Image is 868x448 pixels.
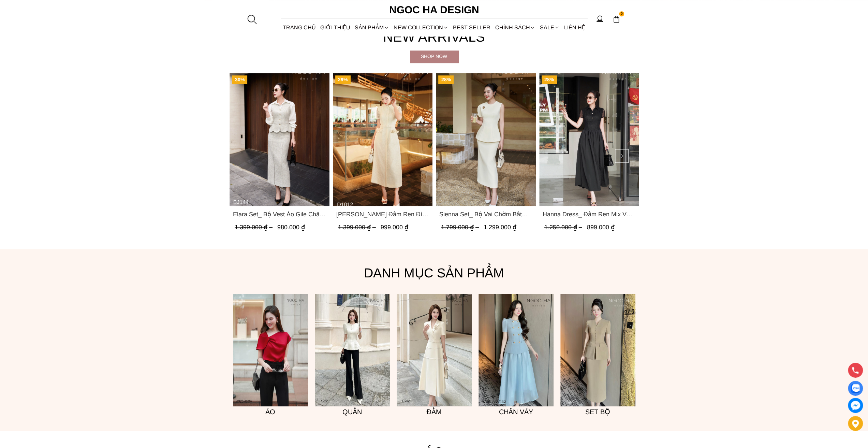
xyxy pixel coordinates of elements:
h5: Quần [315,406,390,417]
a: 3(7) [233,294,308,406]
span: 999.000 ₫ [380,224,408,231]
a: 2(9) [315,294,390,406]
h4: New Arrivals [230,26,639,48]
div: Chính sách [493,18,538,37]
h5: Chân váy [479,406,554,417]
span: 1.299.000 ₫ [484,224,516,231]
a: Link to Catherine Dress_ Đầm Ren Đính Hoa Túi Màu Kem D1012 [336,209,429,219]
a: 7(3) [479,294,554,406]
a: Link to Sienna Set_ Bộ Vai Chờm Bất Đối Xứng Mix Chân Váy Bút Chì BJ143 [439,209,532,219]
a: Shop now [410,50,458,63]
div: Shop now [410,53,458,60]
a: Product image - Hanna Dress_ Đầm Ren Mix Vải Thô Màu Đen D1011 [539,73,639,206]
a: TRANG CHỦ [281,18,318,37]
span: Sienna Set_ Bộ Vai Chờm Bất Đối Xứng Mix Chân Váy Bút Chì BJ143 [439,209,532,219]
h5: Đầm [397,406,472,417]
a: Link to Hanna Dress_ Đầm Ren Mix Vải Thô Màu Đen D1011 [542,209,635,219]
div: SẢN PHẨM [352,18,391,37]
a: Display image [848,381,863,396]
img: 3(15) [560,294,635,406]
span: [PERSON_NAME] Đầm Ren Đính Hoa Túi Màu Kem D1012 [336,209,429,219]
font: Set bộ [585,408,610,416]
span: 0 [619,11,624,17]
span: 980.000 ₫ [277,224,305,231]
a: GIỚI THIỆU [318,18,352,37]
a: Link to Elara Set_ Bộ Vest Áo Gile Chân Váy Bút Chì BJ144 [233,209,326,219]
a: Product image - Catherine Dress_ Đầm Ren Đính Hoa Túi Màu Kem D1012 [333,73,432,206]
span: 1.799.000 ₫ [441,224,481,231]
a: LIÊN HỆ [562,18,587,37]
span: 1.250.000 ₫ [544,224,584,231]
span: Hanna Dress_ Đầm Ren Mix Vải Thô Màu Đen D1011 [542,209,635,219]
h5: Áo [233,406,308,417]
a: 3(9) [397,294,472,406]
a: Ngoc Ha Design [383,2,485,18]
a: Product image - Elara Set_ Bộ Vest Áo Gile Chân Váy Bút Chì BJ144 [230,73,329,206]
a: NEW COLLECTION [391,18,451,37]
font: Danh mục sản phẩm [364,266,504,280]
span: Elara Set_ Bộ Vest Áo Gile Chân Váy Bút Chì BJ144 [233,209,326,219]
a: SALE [538,18,562,37]
a: Product image - Sienna Set_ Bộ Vai Chờm Bất Đối Xứng Mix Chân Váy Bút Chì BJ143 [436,73,536,206]
span: 899.000 ₫ [587,224,614,231]
span: 1.399.000 ₫ [235,224,274,231]
span: 1.399.000 ₫ [338,224,377,231]
img: Display image [851,384,859,393]
a: messenger [848,398,863,413]
a: BEST SELLER [451,18,493,37]
img: img-CART-ICON-ksit0nf1 [613,15,620,23]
